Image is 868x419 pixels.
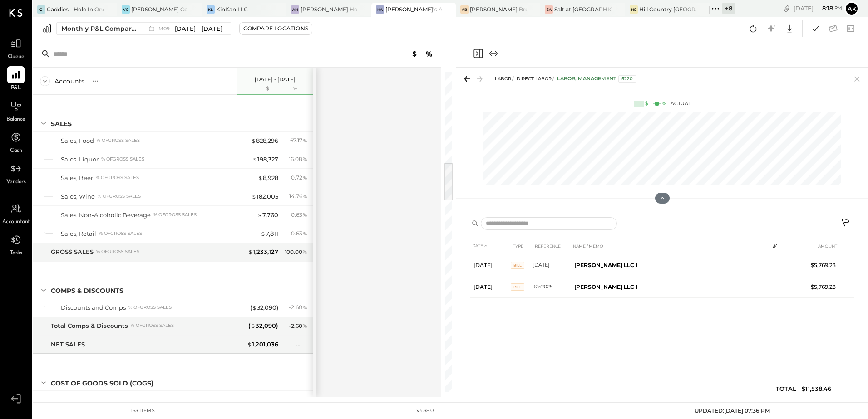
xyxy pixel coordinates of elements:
[216,5,248,13] div: KinKan LLC
[302,248,307,255] span: %
[302,211,307,218] span: %
[470,276,511,298] td: [DATE]
[207,5,215,14] div: KL
[574,283,638,290] b: [PERSON_NAME] LLC 1
[0,231,31,258] a: Tasks
[302,322,307,329] span: %
[473,48,483,59] button: Close panel
[251,322,256,329] span: $
[252,192,278,201] div: 182,005
[291,174,307,182] div: 0.72
[8,53,25,61] span: Queue
[289,303,307,312] div: - 2.60
[385,5,442,13] div: [PERSON_NAME]'s Atlanta
[285,248,307,256] div: 100.00
[61,229,96,238] div: Sales, Retail
[6,178,26,186] span: Vendors
[0,35,31,61] a: Queue
[460,5,469,14] div: AB
[557,75,636,83] div: Labor, Management
[634,100,691,107] div: Actual
[291,211,307,219] div: 0.63
[51,322,128,330] div: Total Comps & Discounts
[96,175,139,181] div: % of GROSS SALES
[722,3,735,14] div: + 8
[281,85,310,93] div: %
[258,174,278,182] div: 8,928
[533,276,571,298] td: 9252025
[488,48,499,59] button: Expand panel (e)
[258,174,263,181] span: $
[257,211,262,219] span: $
[571,238,769,254] th: NAME / MEMO
[554,5,611,13] div: Salt at [GEOGRAPHIC_DATA]
[61,192,95,201] div: Sales, Wine
[56,22,231,35] button: Monthly P&L Comparison M09[DATE] - [DATE]
[243,24,308,32] div: Compare Locations
[248,248,278,256] div: 1,233,127
[61,211,151,219] div: Sales, Non-Alcoholic Beverage
[101,156,144,162] div: % of GROSS SALES
[131,407,155,414] div: 153 items
[782,4,791,13] div: copy link
[51,286,123,295] div: Comps & Discounts
[291,5,299,14] div: AH
[630,5,638,14] div: HC
[252,193,256,200] span: $
[252,156,257,163] span: $
[98,193,141,200] div: % of GROSS SALES
[0,160,31,186] a: Vendors
[511,262,524,269] span: BILL
[96,248,139,255] div: % of GROSS SALES
[301,5,357,13] div: [PERSON_NAME] Hoboken
[61,155,99,164] div: Sales, Liquor
[804,238,839,254] th: AMOUNT
[54,77,84,86] div: Accounts
[645,100,648,107] div: $
[128,304,172,311] div: % of GROSS SALES
[247,340,278,349] div: 1,201,036
[158,26,173,31] span: M09
[517,76,552,82] span: Direct Labor
[261,230,266,237] span: $
[51,119,72,128] div: SALES
[251,137,256,144] span: $
[47,5,104,13] div: Caddies - Hole In One [US_STATE]
[51,379,153,388] div: COST OF GOODS SOLD (COGS)
[470,254,511,276] td: [DATE]
[6,116,25,124] span: Balance
[261,229,278,238] div: 7,811
[695,407,770,414] span: UPDATED: [DATE] 07:36 PM
[302,192,307,200] span: %
[470,5,527,13] div: [PERSON_NAME] Brooklyn / Rebel Cafe
[289,155,307,163] div: 16.08
[804,276,839,298] td: $5,769.23
[302,303,307,311] span: %
[416,407,434,414] div: v 4.38.0
[302,136,307,144] span: %
[290,136,307,145] div: 67.17
[545,5,553,14] div: Sa
[242,85,278,93] div: $
[131,322,174,329] div: % of GROSS SALES
[248,248,253,255] span: $
[99,230,142,237] div: % of GROSS SALES
[302,155,307,162] span: %
[794,4,842,13] div: [DATE]
[131,5,188,13] div: [PERSON_NAME] Confections - [GEOGRAPHIC_DATA]
[252,155,278,164] div: 198,327
[289,322,307,330] div: - 2.60
[257,211,278,219] div: 7,760
[533,238,571,254] th: REFERENCE
[289,192,307,200] div: 14.76
[0,66,31,93] a: P&L
[10,249,22,258] span: Tasks
[804,254,839,276] td: $5,769.23
[662,100,666,107] div: %
[247,341,252,348] span: $
[0,129,31,155] a: Cash
[153,212,197,218] div: % of GROSS SALES
[639,5,696,13] div: Hill Country [GEOGRAPHIC_DATA]
[511,238,533,254] th: TYPE
[250,303,278,312] div: ( 32,090 )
